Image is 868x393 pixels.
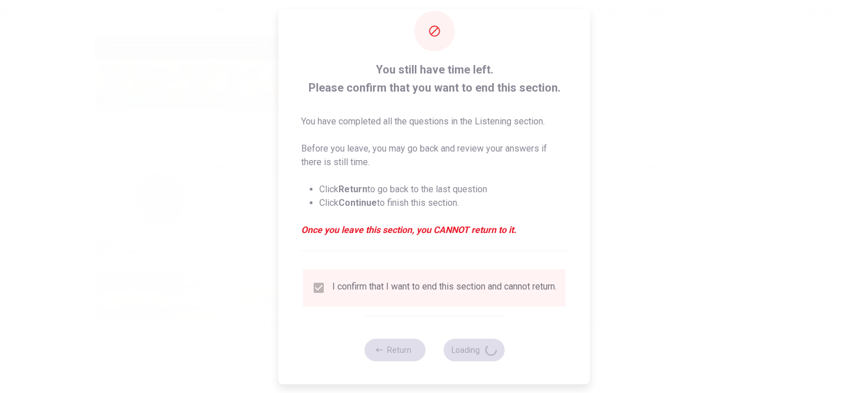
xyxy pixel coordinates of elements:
p: You have completed all the questions in the Listening section. [301,115,567,128]
strong: Continue [338,197,377,208]
div: I confirm that I want to end this section and cannot return. [332,281,557,295]
span: You still have time left. Please confirm that you want to end this section. [301,61,567,97]
button: Return [364,339,425,361]
em: Once you leave this section, you CANNOT return to it. [301,223,567,237]
button: Loading [443,339,504,361]
strong: Return [338,184,367,195]
li: Click to go back to the last question [319,183,567,196]
p: Before you leave, you may go back and review your answers if there is still time. [301,142,567,169]
li: Click to finish this section. [319,196,567,210]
